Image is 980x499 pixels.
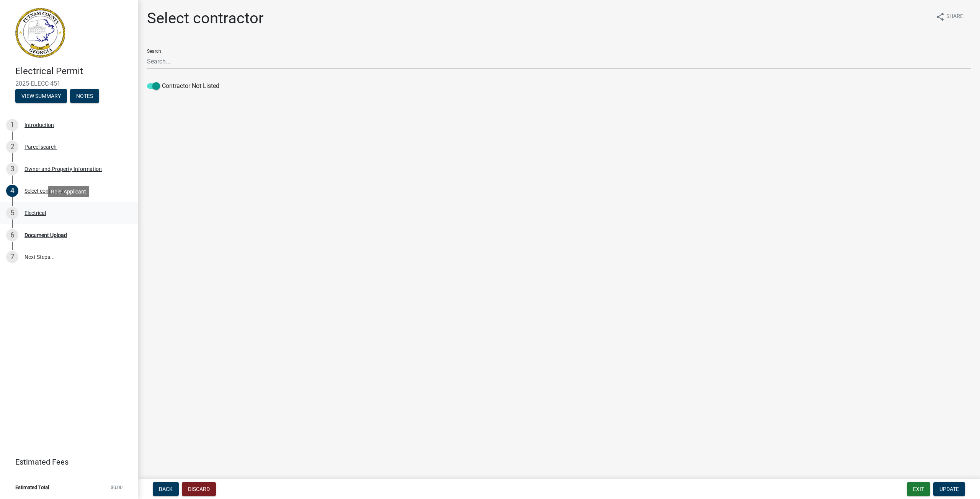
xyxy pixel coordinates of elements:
[15,8,65,58] img: Putnam County, Georgia
[147,54,971,69] input: Search...
[153,482,179,496] button: Back
[907,482,930,496] button: Exit
[15,89,67,103] button: View Summary
[24,188,65,193] div: Select contractor
[24,122,54,128] div: Introduction
[182,482,216,496] button: Discard
[15,66,132,77] h4: Electrical Permit
[939,486,959,492] span: Update
[15,485,49,490] span: Estimated Total
[24,144,57,150] div: Parcel search
[946,12,963,21] span: Share
[70,89,99,103] button: Notes
[6,229,18,241] div: 6
[6,163,18,175] div: 3
[933,482,965,496] button: Update
[24,210,46,216] div: Electrical
[6,251,18,263] div: 7
[48,186,89,197] div: Role: Applicant
[147,81,219,91] label: Contractor Not Listed
[929,9,969,24] button: shareShare
[111,485,122,490] span: $0.00
[6,454,126,470] a: Estimated Fees
[6,141,18,153] div: 2
[6,185,18,197] div: 4
[936,12,945,21] i: share
[147,9,264,28] h1: Select contractor
[15,93,67,99] wm-modal-confirm: Summary
[15,80,122,87] span: 2025-ELECC-451
[6,119,18,131] div: 1
[24,232,67,238] div: Document Upload
[6,207,18,219] div: 5
[24,166,102,172] div: Owner and Property Information
[159,486,173,492] span: Back
[70,93,99,99] wm-modal-confirm: Notes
